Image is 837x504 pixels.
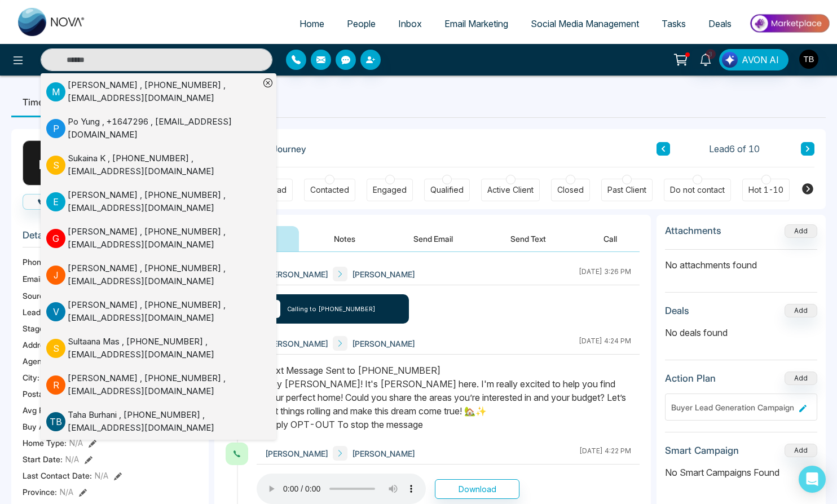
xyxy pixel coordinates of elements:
[785,444,817,457] button: Add
[785,226,817,235] span: Add
[557,184,584,196] div: Closed
[391,226,475,251] button: Send Email
[706,49,716,59] span: 3
[662,18,686,29] span: Tasks
[68,335,259,361] div: Sultaana Mas , [PHONE_NUMBER] , [EMAIL_ADDRESS][DOMAIN_NAME]
[799,50,818,69] img: User Avatar
[68,79,259,104] div: [PERSON_NAME] , [PHONE_NUMBER] , [EMAIL_ADDRESS][DOMAIN_NAME]
[487,184,534,196] div: Active Client
[287,304,376,314] span: Calling to [PHONE_NUMBER]
[68,262,259,288] div: [PERSON_NAME] , [PHONE_NUMBER] , [EMAIL_ADDRESS][DOMAIN_NAME]
[433,13,519,34] a: Email Marketing
[46,339,65,358] p: S
[46,266,65,285] p: J
[68,226,259,251] div: [PERSON_NAME] , [PHONE_NUMBER] , [EMAIL_ADDRESS][DOMAIN_NAME]
[531,18,639,29] span: Social Media Management
[23,339,71,351] span: Address:
[265,338,328,350] span: [PERSON_NAME]
[68,152,259,178] div: Sukaina K , [PHONE_NUMBER] , [EMAIL_ADDRESS][DOMAIN_NAME]
[23,322,46,334] span: Stage:
[23,470,92,481] span: Last Contact Date :
[265,268,328,280] span: [PERSON_NAME]
[23,355,47,367] span: Agent:
[68,116,259,141] div: Po Yung , +1647296 , [EMAIL_ADDRESS][DOMAIN_NAME]
[579,267,631,281] div: [DATE] 3:26 PM
[748,11,830,36] img: Market-place.gif
[69,437,83,449] span: N/A
[23,486,57,498] span: Province :
[719,49,788,70] button: AVON AI
[95,470,108,481] span: N/A
[650,13,697,34] a: Tasks
[311,226,378,251] button: Notes
[23,404,94,416] span: Avg Property Price :
[665,305,689,316] h3: Deals
[336,13,387,34] a: People
[23,372,39,383] span: City :
[581,226,640,251] button: Call
[670,184,725,196] div: Do not contact
[671,401,795,413] div: Buyer Lead Generation Campaign
[68,372,259,397] div: [PERSON_NAME] , [PHONE_NUMBER] , [EMAIL_ADDRESS][DOMAIN_NAME]
[46,82,65,101] p: m
[488,226,569,251] button: Send Text
[722,52,738,68] img: Lead Flow
[68,299,259,324] div: [PERSON_NAME] , [PHONE_NUMBER] , [EMAIL_ADDRESS][DOMAIN_NAME]
[23,306,63,318] span: Lead Type:
[46,192,65,211] p: E
[430,184,464,196] div: Qualified
[18,8,86,36] img: Nova CRM Logo
[265,448,328,459] span: [PERSON_NAME]
[665,326,817,339] p: No deals found
[352,338,415,350] span: [PERSON_NAME]
[799,466,826,493] div: Open Intercom Messenger
[579,446,631,461] div: [DATE] 4:22 PM
[665,373,716,384] h3: Action Plan
[398,18,422,29] span: Inbox
[607,184,646,196] div: Past Client
[435,479,519,499] button: Download
[352,268,415,280] span: [PERSON_NAME]
[65,453,79,465] span: N/A
[665,466,817,479] p: No Smart Campaigns Found
[444,18,508,29] span: Email Marketing
[347,18,376,29] span: People
[23,229,197,247] h3: Details
[46,302,65,321] p: V
[310,184,349,196] div: Contacted
[785,372,817,385] button: Add
[23,194,77,210] button: Call
[352,448,415,459] span: [PERSON_NAME]
[665,445,739,456] h3: Smart Campaign
[708,18,732,29] span: Deals
[46,156,65,175] p: S
[23,273,44,285] span: Email:
[665,250,817,272] p: No attachments found
[373,184,407,196] div: Engaged
[697,13,743,34] a: Deals
[519,13,650,34] a: Social Media Management
[23,453,63,465] span: Start Date :
[299,18,324,29] span: Home
[579,336,631,351] div: [DATE] 4:24 PM
[46,412,65,431] p: T B
[60,486,73,498] span: N/A
[387,13,433,34] a: Inbox
[11,87,69,117] li: Timeline
[46,229,65,248] p: G
[665,225,721,236] h3: Attachments
[23,140,68,185] div: m
[785,304,817,317] button: Add
[68,189,259,214] div: [PERSON_NAME] , [PHONE_NUMBER] , [EMAIL_ADDRESS][DOMAIN_NAME]
[23,388,69,400] span: Postal Code :
[692,49,719,69] a: 3
[785,224,817,238] button: Add
[23,290,51,302] span: Source:
[288,13,336,34] a: Home
[23,256,48,268] span: Phone:
[46,119,65,138] p: P
[742,53,779,67] span: AVON AI
[46,375,65,395] p: R
[23,437,67,449] span: Home Type :
[748,184,783,196] div: Hot 1-10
